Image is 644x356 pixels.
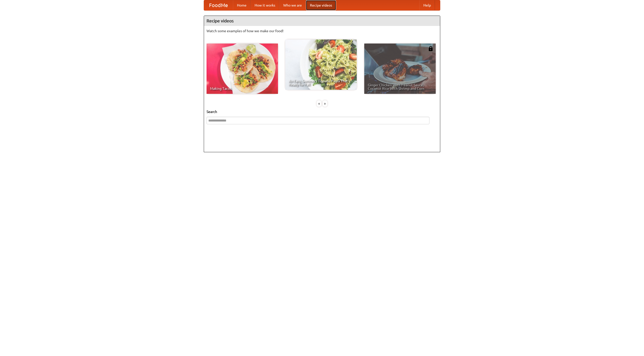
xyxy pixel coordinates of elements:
h4: Recipe videos [204,16,440,26]
a: Making Tacos [207,44,278,94]
div: « [317,100,321,107]
a: An Easy, Summery Tomato Pasta That's Ready for Fall [285,39,357,90]
a: Help [419,0,435,10]
span: An Easy, Summery Tomato Pasta That's Ready for Fall [289,79,353,86]
h5: Search [207,109,437,114]
img: 483408.png [428,46,433,51]
span: Making Tacos [210,87,274,90]
div: » [323,100,327,107]
a: Who we are [279,0,306,10]
p: Watch some examples of how we make our food! [207,28,437,33]
a: How it works [251,0,279,10]
a: Home [233,0,251,10]
a: FoodMe [204,0,233,10]
a: Recipe videos [306,0,336,10]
